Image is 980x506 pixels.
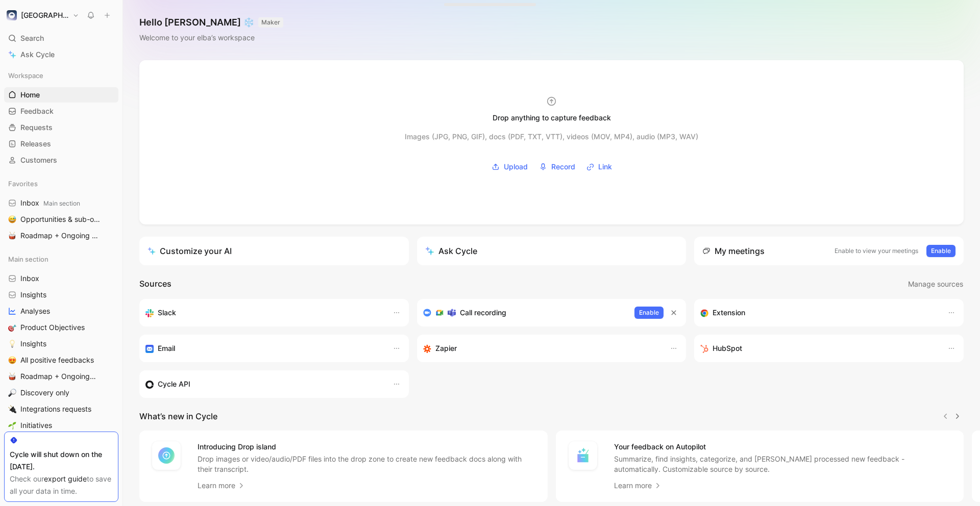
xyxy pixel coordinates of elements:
[20,32,44,44] span: Search
[4,120,118,135] a: Requests
[4,68,118,83] div: Workspace
[20,90,40,100] span: Home
[417,237,687,265] button: Ask Cycle
[7,10,17,20] img: elba
[493,112,611,124] div: Drop anything to capture feedback
[4,271,118,286] a: Inbox
[8,421,16,429] img: 🌱
[20,355,94,365] span: All positive feedbacks
[614,479,662,492] a: Learn more
[20,290,46,300] span: Insights
[8,179,38,189] span: Favorites
[20,322,85,333] span: Product Objectives
[139,410,217,422] h2: What’s new in Cycle
[20,420,52,431] span: Initiatives
[8,254,48,264] span: Main section
[8,389,16,397] img: 🔎
[145,378,382,390] div: Sync customers & send feedback from custom sources. Get inspired by our favorite use case
[20,122,53,133] span: Requests
[6,321,18,334] button: 🎯
[598,161,612,173] span: Link
[4,153,118,168] a: Customers
[198,454,535,474] p: Drop images or video/audio/PDF files into the drop zone to create new feedback docs along with th...
[20,214,103,225] span: Opportunities & sub-opportunities
[583,159,616,174] button: Link
[4,47,118,62] a: Ask Cycle
[148,245,232,257] div: Customize your AI
[20,371,97,382] span: Roadmap + Ongoing Discovery
[425,245,477,257] div: Ask Cycle
[435,342,457,355] h3: Zapier
[4,104,118,119] a: Feedback
[8,232,16,240] img: 🥁
[8,405,16,413] img: 🔌
[139,32,283,44] div: Welcome to your elba’s workspace
[6,370,18,383] button: 🥁
[4,8,82,22] button: elba[GEOGRAPHIC_DATA]
[8,356,16,364] img: 😍
[21,11,68,20] h1: [GEOGRAPHIC_DATA]
[4,401,118,417] a: 🔌Integrations requests
[488,159,531,174] button: Upload
[20,48,55,61] span: Ask Cycle
[4,87,118,103] a: Home
[198,441,535,453] h4: Introducing Drop island
[931,246,951,256] span: Enable
[614,454,952,474] p: Summarize, find insights, categorize, and [PERSON_NAME] processed new feedback - automatically. C...
[8,372,16,381] img: 🥁
[139,277,171,291] h2: Sources
[44,474,87,483] a: export guide
[8,70,43,81] span: Workspace
[551,161,575,173] span: Record
[4,251,118,449] div: Main sectionInboxInsightsAnalyses🎯Product Objectives💡Insights😍All positive feedbacks🥁Roadmap + On...
[4,336,118,351] a: 💡Insights
[20,139,51,149] span: Releases
[198,479,246,492] a: Learn more
[20,155,57,165] span: Customers
[460,307,506,319] h3: Call recording
[423,342,660,355] div: Capture feedback from thousands of sources with Zapier (survey results, recordings, sheets, etc).
[145,342,382,355] div: Forward emails to your feedback inbox
[20,388,69,398] span: Discovery only
[4,136,118,151] a: Releases
[20,198,80,209] span: Inbox
[639,308,659,318] span: Enable
[8,340,16,348] img: 💡
[145,307,382,319] div: Sync your customers, send feedback and get updates in Slack
[4,176,118,191] div: Favorites
[4,195,118,211] a: InboxMain section
[713,342,742,355] h3: HubSpot
[504,161,528,173] span: Upload
[10,448,113,473] div: Cycle will shut down on the [DATE].
[926,245,955,257] button: Enable
[6,354,18,366] button: 😍
[20,273,39,284] span: Inbox
[4,31,118,46] div: Search
[139,16,283,29] h1: Hello [PERSON_NAME] ❄️
[6,213,18,225] button: 😅
[702,245,765,257] div: My meetings
[20,306,50,316] span: Analyses
[20,404,91,414] span: Integrations requests
[4,287,118,302] a: Insights
[6,387,18,399] button: 🔎
[6,419,18,432] button: 🌱
[20,106,54,116] span: Feedback
[158,378,190,390] h3: Cycle API
[20,339,46,349] span: Insights
[8,215,16,223] img: 😅
[614,441,952,453] h4: Your feedback on Autopilot
[908,277,964,291] button: Manage sources
[6,338,18,350] button: 💡
[4,418,118,433] a: 🌱Initiatives
[908,278,963,290] span: Manage sources
[405,131,698,143] div: Images (JPG, PNG, GIF), docs (PDF, TXT, VTT), videos (MOV, MP4), audio (MP3, WAV)
[4,320,118,335] a: 🎯Product Objectives
[4,385,118,400] a: 🔎Discovery only
[6,403,18,415] button: 🔌
[700,307,937,319] div: Capture feedback from anywhere on the web
[158,342,175,355] h3: Email
[4,369,118,384] a: 🥁Roadmap + Ongoing Discovery
[6,230,18,242] button: 🥁
[4,212,118,227] a: 😅Opportunities & sub-opportunities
